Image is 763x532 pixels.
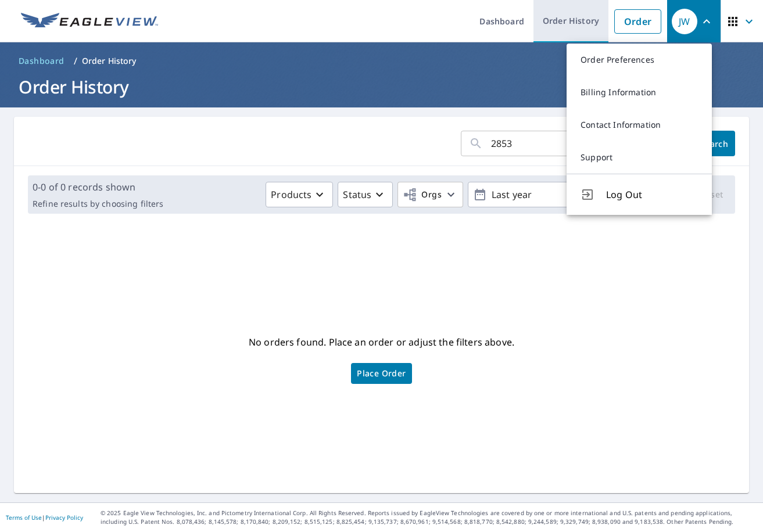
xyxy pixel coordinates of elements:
p: No orders found. Place an order or adjust the filters above. [249,333,514,351]
p: Last year [487,185,623,205]
a: Billing Information [567,76,712,109]
h1: Order History [14,75,749,99]
a: Contact Information [567,109,712,141]
a: Privacy Policy [45,513,83,522]
a: Support [567,141,712,174]
button: Search [693,131,735,156]
span: Log Out [606,188,698,202]
button: Status [338,182,393,207]
p: Status [343,188,371,202]
a: Place Order [351,363,411,384]
p: Order History [82,55,137,67]
p: 0-0 of 0 records shown [33,180,163,194]
img: EV Logo [21,13,158,30]
p: Refine results by choosing filters [33,199,163,209]
button: Last year [468,182,642,207]
a: Terms of Use [6,513,42,522]
div: JW [672,9,697,34]
nav: breadcrumb [14,52,749,70]
a: Dashboard [14,52,69,70]
button: Products [266,182,333,207]
a: Order Preferences [567,44,712,76]
p: Products [271,188,311,202]
a: Order [614,9,661,34]
button: Log Out [567,174,712,215]
span: Search [703,138,726,149]
input: Address, Report #, Claim ID, etc. [491,127,662,160]
button: Orgs [397,182,463,207]
span: Orgs [403,188,442,202]
p: © 2025 Eagle View Technologies, Inc. and Pictometry International Corp. All Rights Reserved. Repo... [101,509,757,526]
p: | [6,514,83,521]
li: / [74,54,77,68]
span: Dashboard [19,55,65,67]
span: Place Order [357,371,406,376]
